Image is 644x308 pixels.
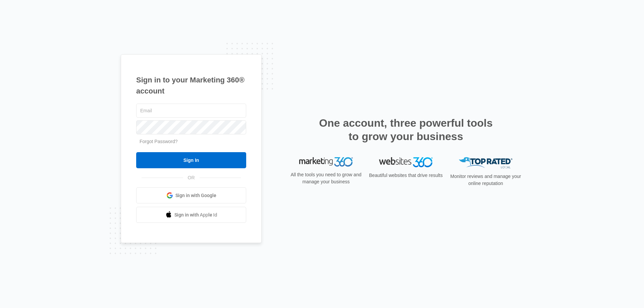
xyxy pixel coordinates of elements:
[136,187,246,203] a: Sign in with Google
[459,157,513,168] img: Top Rated Local
[136,104,246,118] input: Email
[175,192,216,199] span: Sign in with Google
[288,171,364,185] p: All the tools you need to grow and manage your business
[136,152,246,168] input: Sign In
[299,157,353,167] img: Marketing 360
[317,116,495,143] h2: One account, three powerful tools to grow your business
[368,172,443,179] p: Beautiful websites that drive results
[136,207,246,223] a: Sign in with Apple Id
[183,174,200,181] span: OR
[379,157,433,167] img: Websites 360
[448,173,523,187] p: Monitor reviews and manage your online reputation
[136,74,246,97] h1: Sign in to your Marketing 360® account
[140,139,178,144] a: Forgot Password?
[174,211,217,219] span: Sign in with Apple Id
